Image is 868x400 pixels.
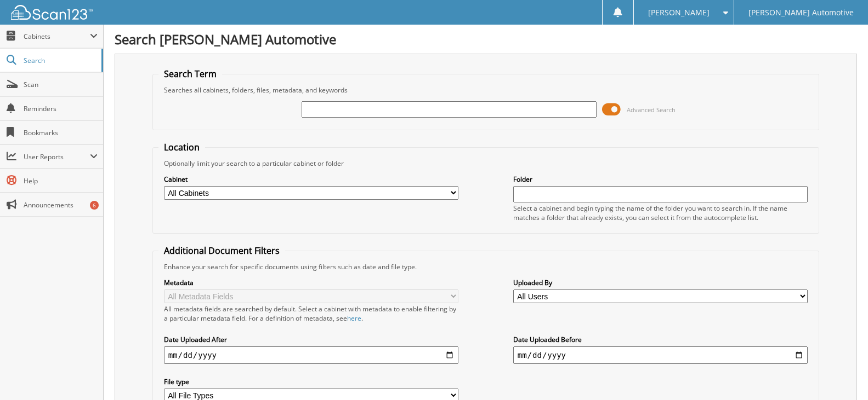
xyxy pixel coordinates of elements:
div: All metadata fields are searched by default. Select a cabinet with metadata to enable filtering b... [164,304,459,323]
img: scan123-logo-white.svg [11,5,93,20]
span: Scan [24,80,98,89]
span: [PERSON_NAME] [648,9,710,16]
label: Date Uploaded Before [513,335,808,344]
label: Metadata [164,278,459,287]
span: Announcements [24,200,98,210]
span: [PERSON_NAME] Automotive [748,9,854,16]
div: Optionally limit your search to a particular cabinet or folder [158,159,814,168]
span: Bookmarks [24,128,98,137]
span: Advanced Search [627,106,676,114]
span: Reminders [24,104,98,113]
input: start [164,346,459,364]
legend: Location [158,141,205,153]
div: Searches all cabinets, folders, files, metadata, and keywords [158,85,814,95]
input: end [513,346,808,364]
h1: Search [PERSON_NAME] Automotive [115,30,857,48]
label: Cabinet [164,175,459,184]
label: Folder [513,175,808,184]
span: Help [24,176,98,185]
label: File type [164,377,459,386]
legend: Additional Document Filters [158,245,285,257]
label: Uploaded By [513,278,808,287]
div: 6 [90,201,99,210]
span: Cabinets [24,32,90,41]
div: Select a cabinet and begin typing the name of the folder you want to search in. If the name match... [513,204,808,222]
label: Date Uploaded After [164,335,459,344]
legend: Search Term [158,68,222,80]
div: Enhance your search for specific documents using filters such as date and file type. [158,262,814,271]
iframe: Chat Widget [813,347,868,400]
a: here [347,314,361,323]
span: Search [24,56,96,65]
span: User Reports [24,152,90,161]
